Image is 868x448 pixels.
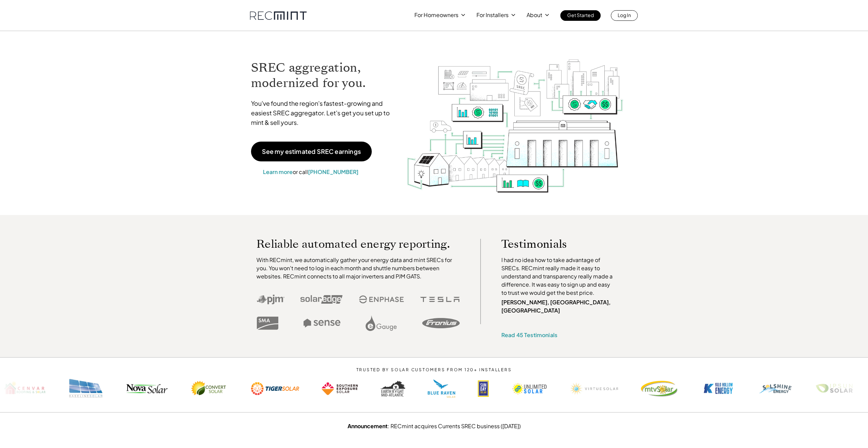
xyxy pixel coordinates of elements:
h1: SREC aggregation, modernized for you. [251,60,396,91]
p: For Installers [476,10,509,20]
a: Announcement: RECmint acquires Currents SREC business ([DATE]) [348,422,521,430]
strong: Announcement [348,422,388,430]
a: See my estimated SREC earnings [251,142,372,161]
p: TRUSTED BY SOLAR CUSTOMERS FROM 120+ INSTALLERS [336,367,532,372]
a: [PHONE_NUMBER] [308,168,358,175]
p: Testimonials [501,239,603,249]
p: I had no idea how to take advantage of SRECs. RECmint really made it easy to understand and trans... [501,256,616,297]
p: For Homeowners [414,10,458,20]
p: Reliable automated energy reporting. [256,239,460,249]
p: About [527,10,542,20]
p: [PERSON_NAME], [GEOGRAPHIC_DATA], [GEOGRAPHIC_DATA] [501,298,616,315]
a: Log In [611,10,638,21]
a: Learn more [263,168,293,175]
p: Log In [618,10,631,20]
p: Get Started [567,10,594,20]
p: See my estimated SREC earnings [262,148,361,155]
a: Read 45 Testimonials [501,331,557,338]
a: Get Started [560,10,601,21]
p: You've found the region's fastest-growing and easiest SREC aggregator. Let's get you set up to mi... [251,99,396,127]
span: or call [293,168,308,175]
img: RECmint value cycle [406,41,624,194]
p: With RECmint, we automatically gather your energy data and mint SRECs for you. You won't need to ... [256,256,460,280]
